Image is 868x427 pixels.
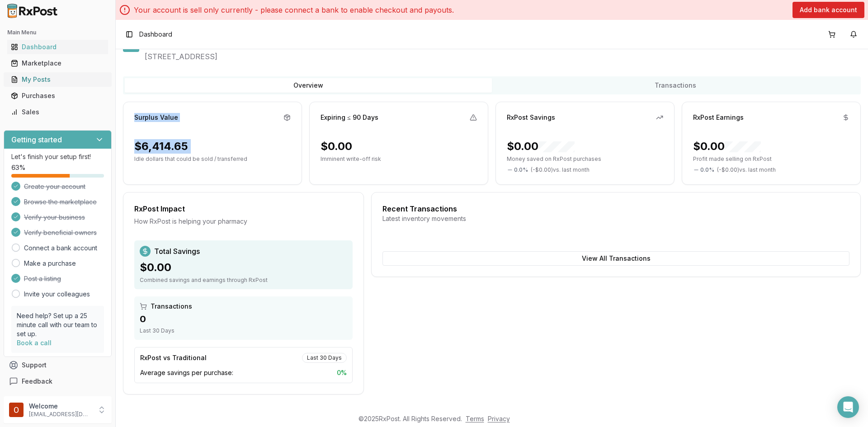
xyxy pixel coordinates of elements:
[488,415,510,422] a: Privacy
[11,91,104,100] div: Purchases
[7,88,108,104] a: Purchases
[4,4,61,18] img: RxPost Logo
[693,155,849,163] p: Profit made selling on RxPost
[7,55,108,71] a: Marketplace
[507,155,663,163] p: Money saved on RxPost purchases
[125,78,492,93] button: Overview
[11,163,25,172] span: 63 %
[24,244,97,253] a: Connect a bank account
[24,213,85,222] span: Verify your business
[134,139,188,154] div: $6,414.65
[11,134,62,145] h3: Getting started
[337,368,347,377] span: 0 %
[700,166,714,174] span: 0.0 %
[140,353,207,362] div: RxPost vs Traditional
[134,113,178,122] div: Surplus Value
[492,78,859,93] button: Transactions
[17,311,99,338] p: Need help? Set up a 25 minute call with our team to set up.
[11,75,104,84] div: My Posts
[11,42,104,52] div: Dashboard
[140,313,347,325] div: 0
[24,259,76,268] a: Make a purchase
[145,51,861,62] span: [STREET_ADDRESS]
[7,29,108,36] h2: Main Menu
[134,155,291,163] p: Idle dollars that could be sold / transferred
[507,113,555,122] div: RxPost Savings
[140,327,347,334] div: Last 30 Days
[151,302,192,311] span: Transactions
[4,105,112,119] button: Sales
[29,411,92,418] p: [EMAIL_ADDRESS][DOMAIN_NAME]
[24,197,97,206] span: Browse the marketplace
[140,260,347,275] div: $0.00
[507,139,575,154] div: $0.00
[11,59,104,68] div: Marketplace
[17,339,52,347] a: Book a call
[4,373,112,389] button: Feedback
[793,2,864,18] button: Add bank account
[7,39,108,55] a: Dashboard
[140,277,347,284] div: Combined savings and earnings through RxPost
[140,368,233,377] span: Average savings per purchase:
[4,40,112,54] button: Dashboard
[7,104,108,120] a: Sales
[29,402,92,411] p: Welcome
[4,357,112,373] button: Support
[134,203,353,214] div: RxPost Impact
[514,166,528,174] span: 0.0 %
[139,30,172,39] nav: breadcrumb
[531,166,590,174] span: ( - $0.00 ) vs. last month
[134,217,353,226] div: How RxPost is helping your pharmacy
[837,396,859,418] div: Open Intercom Messenger
[139,30,172,39] span: Dashboard
[11,152,104,161] p: Let's finish your setup first!
[9,403,24,417] img: User avatar
[24,228,97,237] span: Verify beneficial owners
[134,5,454,15] p: Your account is sell only currently - please connect a bank to enable checkout and payouts.
[22,377,52,386] span: Feedback
[466,415,484,422] a: Terms
[321,155,477,163] p: Imminent write-off risk
[24,290,90,299] a: Invite your colleagues
[382,251,849,266] button: View All Transactions
[4,56,112,70] button: Marketplace
[11,108,104,117] div: Sales
[321,113,378,122] div: Expiring ≤ 90 Days
[693,139,761,154] div: $0.00
[154,246,200,257] span: Total Savings
[693,113,744,122] div: RxPost Earnings
[717,166,776,174] span: ( - $0.00 ) vs. last month
[7,71,108,88] a: My Posts
[382,203,849,214] div: Recent Transactions
[321,139,352,154] div: $0.00
[4,72,112,87] button: My Posts
[24,274,61,283] span: Post a listing
[382,214,849,223] div: Latest inventory movements
[24,182,85,191] span: Create your account
[302,353,347,363] div: Last 30 Days
[4,89,112,103] button: Purchases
